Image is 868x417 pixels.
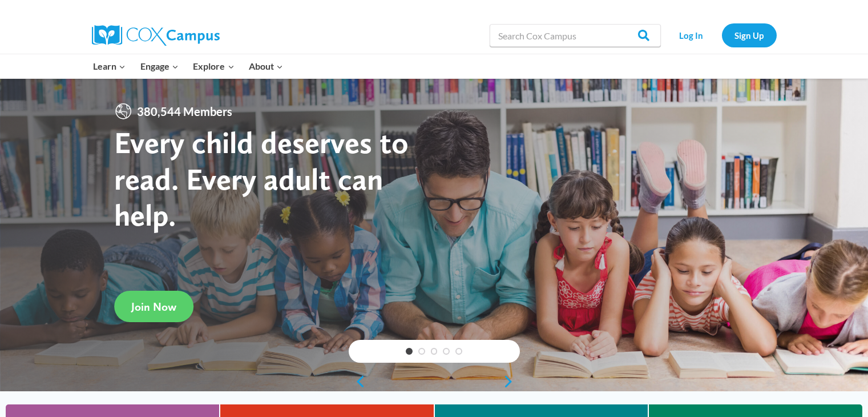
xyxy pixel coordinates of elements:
[667,23,777,47] nav: Secondary Navigation
[349,375,366,388] a: previous
[431,348,438,355] a: 3
[140,59,179,74] span: Engage
[667,23,716,47] a: Log In
[193,59,234,74] span: Explore
[490,24,661,47] input: Search Cox Campus
[86,54,290,78] nav: Primary Navigation
[443,348,450,355] a: 4
[93,59,126,74] span: Learn
[132,102,237,121] span: 380,544 Members
[455,348,462,355] a: 5
[131,300,176,314] span: Join Now
[92,25,220,46] img: Cox Campus
[114,291,193,322] a: Join Now
[418,348,425,355] a: 2
[722,23,777,47] a: Sign Up
[114,124,409,233] strong: Every child deserves to read. Every adult can help.
[249,59,283,74] span: About
[503,375,520,388] a: next
[406,348,413,355] a: 1
[349,370,520,393] div: content slider buttons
